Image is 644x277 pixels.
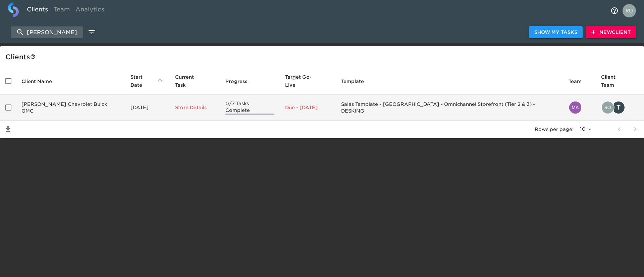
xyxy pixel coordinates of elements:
div: T [612,101,625,114]
img: Profile [623,4,636,17]
div: rohitvarma.addepalli@cdk.com, tammy.otto@spurrdealerships.com [601,101,639,114]
p: Store Details [175,104,215,111]
td: 0/7 Tasks Complete [220,95,280,121]
a: Analytics [73,2,107,19]
button: notifications [606,3,623,19]
td: Sales Template - [GEOGRAPHIC_DATA] - Omnichannel Storefront (Tier 2 & 3) - DESKING [336,95,563,121]
button: Show My Tasks [529,26,583,39]
img: rohitvarma.addepalli@cdk.com [602,101,614,114]
button: NewClient [586,26,636,39]
span: Team [569,77,590,85]
img: logo [8,2,19,17]
span: Target Go-Live [285,73,330,89]
div: Client s [5,52,641,62]
span: Current Task [175,73,215,89]
p: Due - [DATE] [285,104,330,111]
input: search [11,26,83,38]
svg: This is a list of all of your clients and clients shared with you [30,54,36,59]
td: [DATE] [125,95,170,121]
a: Clients [24,2,51,19]
span: New Client [591,28,631,37]
select: rows per page [576,124,594,134]
a: Team [51,2,73,19]
span: Client Name [21,77,61,85]
img: matthew.grajales@cdk.com [569,101,581,114]
p: Rows per page: [535,126,574,133]
td: [PERSON_NAME] Chevrolet Buick GMC [16,95,125,121]
span: Progress [225,77,256,85]
span: Template [341,77,373,85]
span: Client Team [601,73,639,89]
span: Show My Tasks [534,28,577,37]
span: Calculated based on the start date and the duration of all Tasks contained in this Hub. [285,73,322,89]
div: matthew.grajales@cdk.com [569,101,590,114]
span: This is the next Task in this Hub that should be completed [175,73,206,89]
button: edit [86,26,97,38]
span: Start Date [130,73,164,89]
